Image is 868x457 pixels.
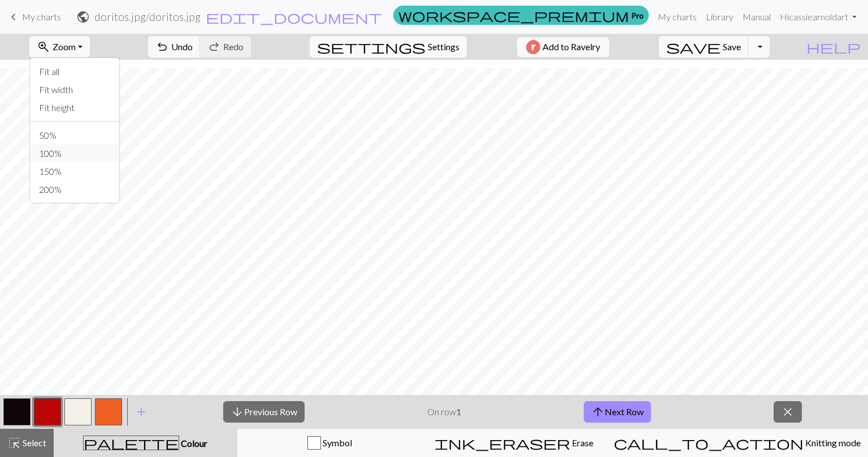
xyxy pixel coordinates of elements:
span: add [134,404,148,420]
span: arrow_upward [591,404,605,420]
span: public [76,9,90,25]
button: Symbol [237,429,422,457]
button: Colour [54,429,237,457]
span: Zoom [53,41,76,52]
span: Save [723,41,741,52]
span: workspace_premium [398,7,629,23]
button: Zoom [29,36,90,58]
span: palette [84,435,179,451]
span: My charts [22,11,61,22]
button: Save [659,36,749,58]
span: Colour [179,438,207,449]
a: Library [701,6,738,28]
span: undo [155,39,169,55]
strong: 1 [456,406,461,417]
button: Fit height [30,99,119,117]
button: Fit all [30,63,119,81]
a: Hicassiearnoldart [775,6,861,28]
a: My charts [653,6,701,28]
span: Add to Ravelry [542,40,600,54]
span: keyboard_arrow_left [7,9,20,25]
span: Select [21,437,46,448]
button: Previous Row [223,401,305,423]
span: Symbol [321,437,352,448]
a: My charts [7,7,61,27]
span: Settings [428,40,459,54]
span: highlight_alt [7,435,21,451]
button: 100% [30,144,119,162]
a: Manual [738,6,775,28]
span: help [806,39,861,55]
span: settings [317,39,426,55]
button: SettingsSettings [310,36,467,58]
span: Erase [570,437,593,448]
p: On row [427,405,461,419]
button: 50% [30,126,119,144]
h2: doritos.jpg / doritos.jpg [94,10,201,23]
button: Fit width [30,81,119,99]
img: Ravelry [526,40,540,54]
a: Pro [393,6,649,25]
button: Add to Ravelry [517,37,609,57]
span: close [781,404,795,420]
button: Knitting mode [606,429,868,457]
i: Settings [317,40,426,54]
button: Undo [148,36,201,58]
span: Undo [171,41,193,52]
button: Erase [422,429,606,457]
button: Next Row [584,401,651,423]
span: zoom_in [37,39,50,55]
span: call_to_action [614,435,804,451]
button: 150% [30,162,119,181]
span: edit_document [206,9,382,25]
span: ink_eraser [435,435,570,451]
span: Knitting mode [804,437,861,448]
span: save [666,39,721,55]
span: arrow_downward [231,404,244,420]
button: 200% [30,181,119,199]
